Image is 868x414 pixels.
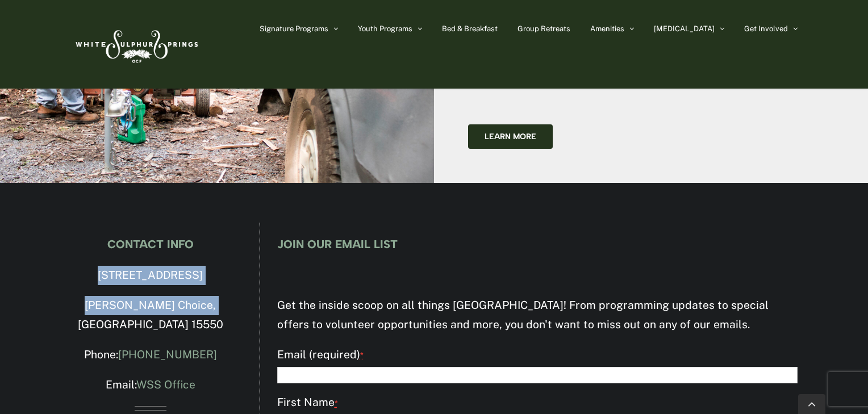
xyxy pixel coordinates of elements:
[136,378,195,391] a: WSS Office
[118,348,217,361] a: [PHONE_NUMBER]
[260,25,328,32] span: Signature Programs
[277,345,798,365] label: Email (required)
[442,25,498,32] span: Bed & Breakfast
[70,266,231,285] p: [STREET_ADDRESS]
[518,25,570,32] span: Group Retreats
[277,238,798,250] h4: JOIN OUR EMAIL LIST
[485,132,536,141] span: Learn more
[590,25,624,32] span: Amenities
[468,124,553,149] a: Learn more
[335,398,338,408] abbr: required
[70,296,231,334] p: [PERSON_NAME] Choice, [GEOGRAPHIC_DATA] 15550
[744,25,788,32] span: Get Involved
[70,345,231,365] p: Phone:
[70,375,231,395] p: Email:
[360,350,364,360] abbr: required
[358,25,412,32] span: Youth Programs
[70,18,201,71] img: White Sulphur Springs Logo
[277,393,798,413] label: First Name
[654,25,715,32] span: [MEDICAL_DATA]
[277,296,798,334] p: Get the inside scoop on all things [GEOGRAPHIC_DATA]! From programming updates to special offers ...
[70,238,231,250] h4: CONTACT INFO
